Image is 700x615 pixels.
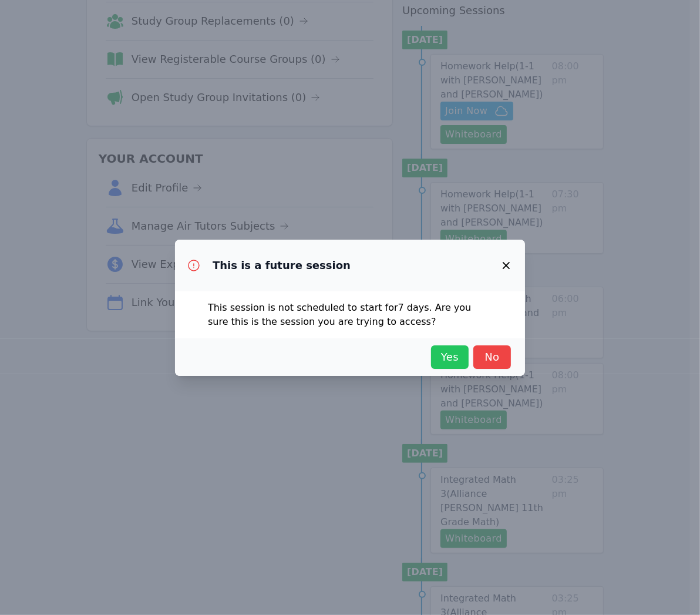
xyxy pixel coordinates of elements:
p: This session is not scheduled to start for 7 days . Are you sure this is the session you are tryi... [208,301,492,329]
span: No [479,349,505,365]
button: Yes [431,345,469,369]
h3: This is a future session [213,258,351,273]
button: No [473,345,511,369]
span: Yes [437,349,463,365]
